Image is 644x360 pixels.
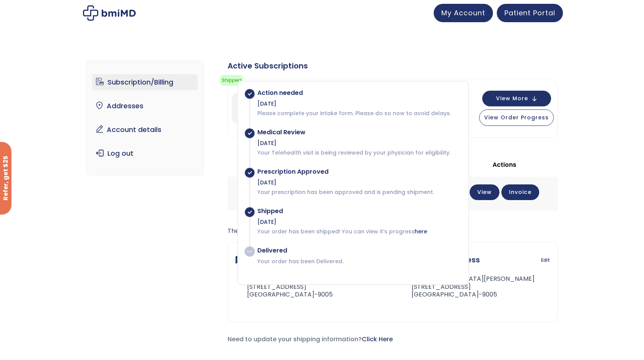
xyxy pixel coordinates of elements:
[257,129,460,136] div: Medical Review
[257,89,460,97] div: Action needed
[484,114,549,121] span: View Order Progress
[228,335,393,344] span: Need to update your shipping information?
[257,247,460,254] div: Delivered
[257,228,460,235] p: Your order has been shipped! You can view it's progress
[257,218,460,226] div: [DATE]
[493,160,516,169] span: Actions
[399,275,535,299] address: [DEMOGRAPHIC_DATA][PERSON_NAME] [STREET_ADDRESS] [GEOGRAPHIC_DATA]-9005
[257,139,460,147] div: [DATE]
[236,250,304,269] h3: Billing address
[504,8,555,18] span: Patient Portal
[220,75,243,86] span: Shipped
[541,255,550,266] a: Edit
[501,184,539,200] a: Invoice
[470,184,499,200] a: View
[228,226,558,236] p: The following addresses will be used on the checkout page by default.
[92,122,198,138] a: Account details
[257,168,460,176] div: Prescription Approved
[92,98,198,114] a: Addresses
[257,257,460,265] p: Your order has been Delivered.
[497,4,563,22] a: Patient Portal
[482,91,551,106] button: View More
[496,96,528,101] span: View More
[328,80,340,88] a: here
[236,275,370,299] address: [DEMOGRAPHIC_DATA][PERSON_NAME] [STREET_ADDRESS] [GEOGRAPHIC_DATA]-9005
[92,74,198,90] a: Subscription/Billing
[83,5,136,21] img: My account
[362,335,393,344] a: Click Here
[257,149,460,156] p: Your Telehealth visit is being reviewed by your physician for eligibility.
[257,109,460,117] p: Please complete your intake form. Please do so now to avoid delays.
[92,145,198,161] a: Log out
[257,100,460,108] div: [DATE]
[257,207,460,215] div: Shipped
[257,188,460,196] p: Your prescription has been approved and is pending shipment.
[228,60,558,71] div: Active Subscriptions
[415,228,427,235] a: here
[434,4,493,22] a: My Account
[441,8,485,18] span: My Account
[479,109,554,126] button: View Order Progress
[86,60,204,175] nav: Account pages
[257,179,460,186] div: [DATE]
